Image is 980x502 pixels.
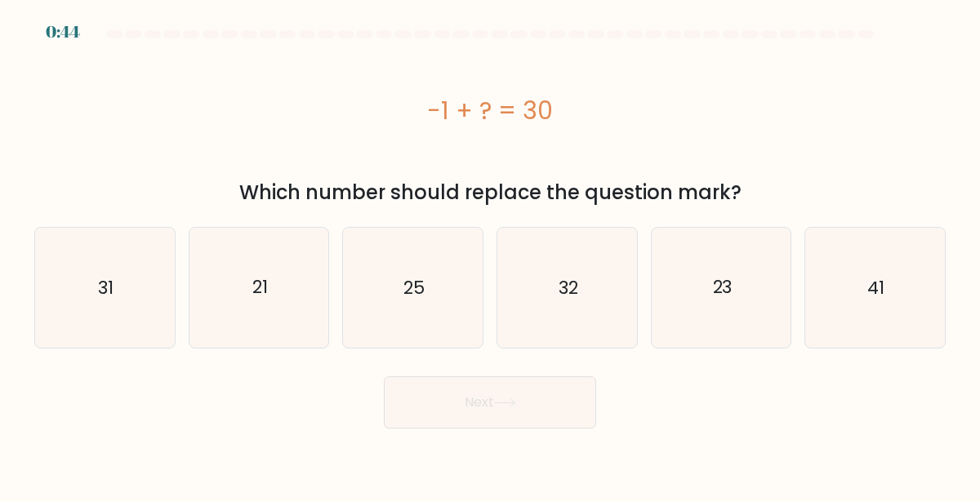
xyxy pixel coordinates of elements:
text: 25 [403,275,425,300]
text: 41 [868,275,885,300]
div: Which number should replace the question mark? [44,178,936,207]
text: 21 [252,275,268,300]
button: Next [384,376,596,429]
text: 32 [559,275,578,300]
div: 0:44 [46,20,80,44]
div: -1 + ? = 30 [34,92,946,129]
text: 23 [712,275,732,300]
text: 31 [98,275,114,300]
